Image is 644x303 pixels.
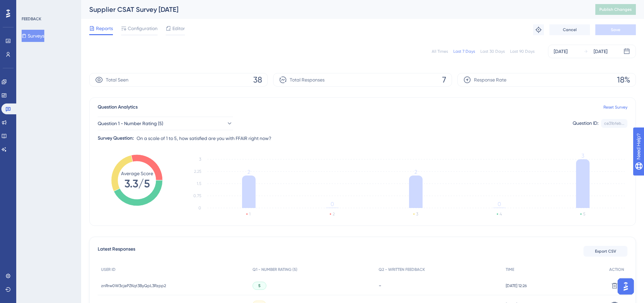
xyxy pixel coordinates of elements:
[98,245,135,257] span: Latest Responses
[604,121,624,126] div: ce31bfeb...
[137,134,271,142] span: On a scale of 1 to 5, how satisfied are you with FFAIR right now?
[595,249,616,254] span: Export CSV
[249,212,251,216] text: 1
[616,276,636,297] iframe: UserGuiding AI Assistant Launcher
[253,267,297,272] span: Q1 - NUMBER RATING (5)
[258,283,261,288] span: 5
[121,171,153,176] tspan: Average Score
[333,212,335,216] text: 2
[549,24,590,35] button: Cancel
[22,16,41,22] div: FEEDBACK
[106,76,128,84] span: Total Seen
[554,47,568,55] div: [DATE]
[474,76,506,84] span: Response Rate
[453,49,475,54] div: Last 7 Days
[594,47,607,55] div: [DATE]
[98,134,134,142] div: Survey Question:
[506,267,514,272] span: TIME
[416,212,418,216] text: 3
[98,103,138,111] span: Question Analytics
[124,177,150,190] tspan: 3.3/5
[609,267,624,272] span: ACTION
[98,119,163,127] span: Question 1 - Number Rating (5)
[128,24,158,32] span: Configuration
[253,74,262,85] span: 38
[101,283,166,288] span: znRrw0W3cjePZKqt3ByQpL3Rzpp2
[617,74,630,85] span: 18%
[22,30,44,42] button: Surveys
[96,24,113,32] span: Reports
[331,201,334,207] tspan: 0
[16,2,42,10] span: Need Help?
[480,49,505,54] div: Last 30 Days
[414,169,417,175] tspan: 2
[595,4,636,15] button: Publish Changes
[442,74,446,85] span: 7
[510,49,534,54] div: Last 90 Days
[573,119,598,128] div: Question ID:
[581,153,584,159] tspan: 3
[500,212,502,216] text: 4
[599,7,632,12] span: Publish Changes
[98,117,233,130] button: Question 1 - Number Rating (5)
[379,282,499,289] div: -
[193,193,201,198] tspan: 0.75
[498,201,501,207] tspan: 0
[379,267,425,272] span: Q2 - WRITTEN FEEDBACK
[198,206,201,210] tspan: 0
[194,169,201,174] tspan: 2.25
[603,104,627,110] a: Reset Survey
[432,49,448,54] div: All Times
[197,181,201,186] tspan: 1.5
[172,24,185,32] span: Editor
[290,76,325,84] span: Total Responses
[506,283,527,288] span: [DATE] 12:26
[583,212,585,216] text: 5
[247,169,250,175] tspan: 2
[101,267,116,272] span: USER ID
[199,157,201,162] tspan: 3
[595,24,636,35] button: Save
[611,27,620,32] span: Save
[563,27,577,32] span: Cancel
[583,246,627,257] button: Export CSV
[89,5,578,14] div: Supplier CSAT Survey [DATE]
